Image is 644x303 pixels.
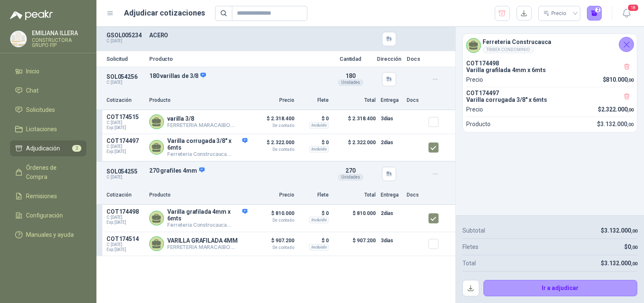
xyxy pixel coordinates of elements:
[26,124,57,134] span: Licitaciones
[167,122,247,129] p: FERRETERIA MARACAIBO
[601,226,637,235] p: $
[381,96,402,104] p: Entrega
[106,32,144,39] p: GSOL005234
[381,208,402,218] p: 2 días
[232,122,254,129] div: Directo
[106,247,144,252] span: Exp: [DATE]
[106,114,144,120] p: COT174515
[330,56,371,62] p: Cantidad
[627,107,634,113] span: ,00
[483,280,638,297] button: Ir a adjudicar
[106,96,144,104] p: Cotización
[334,236,376,252] p: $ 907.200
[334,114,376,130] p: $ 2.318.400
[631,261,637,267] span: ,00
[587,6,602,21] button: 2
[106,149,144,154] span: Exp: [DATE]
[483,47,534,53] div: TRIBEK CONDOMINIO
[631,245,637,250] span: ,00
[26,211,63,220] span: Configuración
[32,30,86,36] p: EMILIANA ILLERA
[252,137,294,152] p: $ 2.322.000
[26,192,57,201] span: Remisiones
[462,226,485,235] p: Subtotal
[252,236,294,250] p: $ 907.200
[631,228,637,234] span: ,00
[106,39,144,44] p: C: [DATE]
[299,236,329,246] p: $ 0
[149,72,325,80] p: 180 varillas de 3/8
[167,151,247,158] p: Ferreteria Construcauca
[149,96,247,104] p: Producto
[299,96,329,104] p: Flete
[10,160,86,185] a: Órdenes de Compra
[252,96,294,104] p: Precio
[167,237,247,244] p: VARILLA GRAFILADA 4MM
[229,222,251,228] div: Directo
[252,208,294,223] p: $ 810.000
[381,114,402,124] p: 3 días
[10,31,26,47] img: Company Logo
[309,146,329,153] div: Incluido
[345,167,356,174] span: 270
[381,137,402,148] p: 2 días
[252,114,294,128] p: $ 2.318.400
[407,56,423,62] p: Docs
[232,244,254,251] div: Directo
[466,90,634,96] p: COT174497
[72,145,81,152] span: 2
[462,242,478,251] p: Fletes
[10,121,86,137] a: Licitaciones
[299,137,329,148] p: $ 0
[309,122,329,129] div: Incluido
[167,244,247,251] p: FERRETERIA MARACAIBO
[106,242,144,247] span: C: [DATE]
[106,215,144,220] span: C: [DATE]
[26,67,39,76] span: Inicio
[106,236,144,242] p: COT174514
[252,191,294,199] p: Precio
[252,218,294,223] span: De contado
[381,236,402,246] p: 3 días
[167,222,247,228] p: Ferreteria Construcauca
[106,137,144,144] p: COT174497
[106,56,144,62] p: Solicitud
[10,188,86,204] a: Remisiones
[124,7,205,19] h1: Adjudicar cotizaciones
[377,56,402,62] p: Dirección
[106,220,144,225] span: Exp: [DATE]
[543,7,568,20] div: Precio
[299,208,329,218] p: $ 0
[10,140,86,156] a: Adjudicación2
[167,137,247,151] p: Varilla corrugada 3/8" x 6mts
[466,119,491,129] p: Producto
[627,78,634,83] span: ,00
[26,230,74,239] span: Manuales y ayuda
[26,105,55,114] span: Solicitudes
[345,73,356,79] span: 180
[598,105,634,114] p: $
[106,191,144,199] p: Cotización
[407,191,423,199] p: Docs
[26,163,78,181] span: Órdenes de Compra
[600,121,634,127] span: 3.132.000
[604,260,637,267] span: 3.132.000
[106,168,144,175] p: SOL054255
[604,227,637,234] span: 3.132.000
[338,174,364,181] div: Unidades
[466,105,483,114] p: Precio
[10,227,86,243] a: Manuales y ayuda
[601,259,637,268] p: $
[10,63,86,79] a: Inicio
[149,167,325,174] p: 270 grafiles 4mm
[628,243,637,250] span: 0
[463,34,637,57] div: Ferreteria ConstrucaucaTRIBEK CONDOMINIO
[606,76,634,83] span: 810.000
[106,175,144,180] p: C: [DATE]
[299,191,329,199] p: Flete
[149,191,247,199] p: Producto
[252,148,294,152] span: De contado
[26,144,60,153] span: Adjudicación
[106,125,144,130] span: Exp: [DATE]
[149,32,325,39] p: ACERO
